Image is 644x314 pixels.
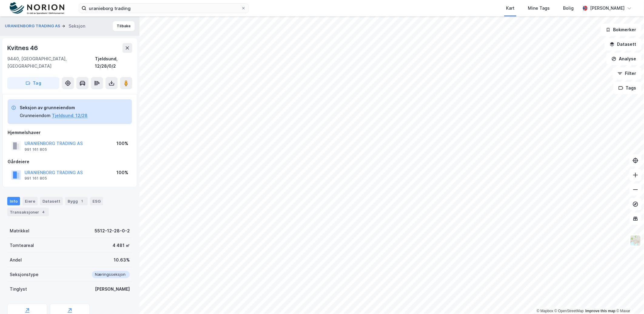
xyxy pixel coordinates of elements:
button: URANIENBORG TRADING AS [5,23,62,29]
div: Kart [506,5,515,12]
a: OpenStreetMap [555,309,584,313]
button: Tjeldsund, 12/28 [52,112,88,119]
div: Eiere [22,197,38,205]
div: [PERSON_NAME] [95,285,130,293]
div: Datasett [40,197,63,205]
div: Info [7,197,20,205]
button: Datasett [605,38,642,50]
div: Hjemmelshaver [8,129,132,136]
div: Gårdeiere [8,158,132,165]
button: Tilbake [113,21,135,31]
iframe: Chat Widget [614,285,644,314]
div: 10.63% [114,256,130,264]
div: 100% [116,169,128,176]
button: Tag [7,77,59,89]
div: 100% [116,140,128,147]
div: 4 481 ㎡ [112,242,130,249]
div: Tjeldsund, 12/28/0/2 [95,55,132,70]
div: [PERSON_NAME] [590,5,625,12]
div: Seksjon av grunneiendom [20,104,88,111]
div: 991 161 805 [25,176,47,181]
div: Tinglyst [10,285,27,293]
img: Z [630,235,641,246]
div: Kvitnes 46 [7,43,39,53]
input: Søk på adresse, matrikkel, gårdeiere, leietakere eller personer [86,4,241,13]
a: Mapbox [537,309,553,313]
div: ESG [90,197,103,205]
div: 9440, [GEOGRAPHIC_DATA], [GEOGRAPHIC_DATA] [7,55,95,70]
a: Improve this map [585,309,615,313]
img: norion-logo.80e7a08dc31c2e691866.png [10,2,64,15]
div: Andel [10,256,22,264]
div: Transaksjoner [7,208,49,216]
div: 991 161 805 [25,147,47,152]
div: Seksjonstype [10,271,39,278]
button: Tags [613,82,642,94]
div: 4 [40,209,46,215]
div: Bolig [563,5,574,12]
div: Matrikkel [10,227,29,235]
div: Grunneiendom [20,112,51,119]
div: Kontrollprogram for chat [614,285,644,314]
button: Filter [612,67,642,79]
div: Bygg [65,197,88,205]
div: Tomteareal [10,242,34,249]
div: 1 [79,198,85,204]
div: Seksjon [69,22,85,30]
button: Analyse [606,53,642,65]
div: 5512-12-28-0-2 [95,227,130,235]
div: Mine Tags [528,5,550,12]
button: Bokmerker [601,24,642,36]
